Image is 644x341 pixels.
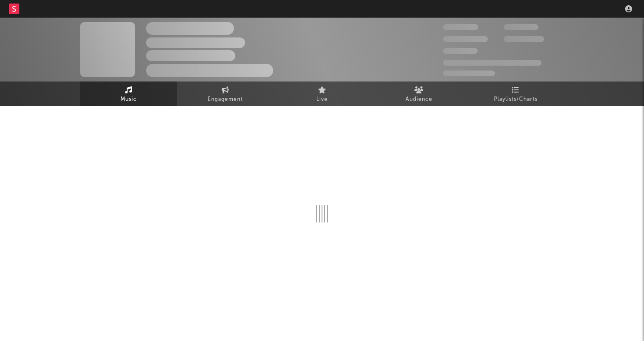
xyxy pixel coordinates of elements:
span: 300,000 [443,24,478,30]
span: Jump Score: 85.0 [443,70,495,76]
a: Engagement [177,82,274,106]
span: Music [121,94,137,105]
span: Engagement [208,94,243,105]
span: Playlists/Charts [494,94,538,105]
a: Audience [370,82,467,106]
span: Audience [406,94,432,105]
span: 50,000,000 Monthly Listeners [443,60,542,66]
span: Live [316,94,328,105]
span: 1,000,000 [504,36,544,42]
a: Live [274,82,370,106]
a: Music [80,82,177,106]
a: Playlists/Charts [467,82,564,106]
span: 100,000 [504,24,538,30]
span: 100,000 [443,48,478,54]
span: 50,000,000 [443,36,488,42]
